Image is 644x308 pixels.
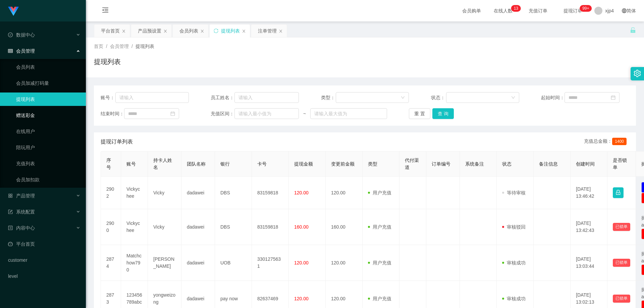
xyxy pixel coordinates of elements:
[516,5,518,12] p: 3
[16,141,80,154] a: 陪玩用户
[101,245,121,281] td: 2874
[613,259,630,267] button: 已锁单
[560,8,586,13] span: 提现订单
[16,125,80,138] a: 在线用户
[368,224,391,230] span: 用户充值
[8,209,13,214] i: 图标: form
[514,5,516,12] p: 1
[101,177,121,209] td: 2902
[214,28,218,33] i: 图标: sync
[215,177,252,209] td: DBS
[163,29,167,33] i: 图标: close
[138,24,161,37] div: 产品预设置
[490,8,516,13] span: 在线人数
[16,76,80,90] a: 会员加减打码量
[368,260,391,265] span: 用户充值
[611,95,615,100] i: 图标: calendar
[294,260,309,265] span: 120.00
[8,209,35,214] span: 系统配置
[8,49,13,53] i: 图标: table
[613,158,627,170] span: 是否锁单
[8,7,19,16] img: logo.9652507e.png
[294,190,309,195] span: 120.00
[200,29,204,33] i: 图标: close
[571,177,607,209] td: [DATE] 13:46:42
[106,158,111,170] span: 序号
[8,237,80,251] a: 图标: dashboard平台首页
[294,296,309,301] span: 120.00
[321,94,336,101] span: 类型：
[257,161,267,167] span: 卡号
[432,161,450,167] span: 订单编号
[613,187,624,198] button: 图标: lock
[294,161,313,167] span: 提现金额
[8,32,35,38] span: 数据中心
[115,92,189,103] input: 请输入
[502,260,526,265] span: 审核成功
[220,161,230,167] span: 银行
[576,161,595,167] span: 创建时间
[8,33,13,37] i: 图标: check-circle-o
[121,177,148,209] td: Vickychee
[8,193,35,198] span: 产品管理
[541,94,565,101] span: 起始时间：
[211,110,234,117] span: 充值区间：
[630,27,636,33] i: 图标: unlock
[121,245,148,281] td: Matchchow790
[539,161,558,167] span: 备注信息
[16,157,80,170] a: 充值列表
[571,245,607,281] td: [DATE] 13:03:44
[584,138,629,146] div: 充值总金额：
[252,177,289,209] td: 83159818
[431,94,446,101] span: 状态：
[258,24,277,37] div: 注单管理
[511,5,521,12] sup: 13
[101,94,115,101] span: 账号：
[432,108,454,119] button: 查 询
[136,44,154,49] span: 提现列表
[612,138,627,145] span: 1400
[106,44,107,49] span: /
[294,224,309,230] span: 160.00
[110,44,129,49] span: 会员管理
[101,209,121,245] td: 2900
[326,177,363,209] td: 120.00
[179,24,198,37] div: 会员列表
[101,110,124,117] span: 结束时间：
[242,29,246,33] i: 图标: close
[8,226,13,230] i: 图标: profile
[121,209,148,245] td: Vickychee
[101,24,120,37] div: 平台首页
[368,190,391,195] span: 用户充值
[465,161,484,167] span: 系统备注
[16,173,80,186] a: 会员加扣款
[580,5,592,12] sup: 175
[331,161,355,167] span: 变更前金额
[181,245,215,281] td: dadawei
[326,245,363,281] td: 120.00
[252,209,289,245] td: 83159818
[571,209,607,245] td: [DATE] 13:42:43
[8,193,13,198] i: 图标: appstore-o
[299,110,310,117] span: ~
[613,223,630,231] button: 已锁单
[148,177,181,209] td: Vicky
[215,209,252,245] td: DBS
[502,296,526,301] span: 审核成功
[211,94,234,101] span: 员工姓名：
[310,108,387,119] input: 请输入最大值为
[16,60,80,74] a: 会员列表
[525,8,551,13] span: 充值订单
[153,158,172,170] span: 持卡人姓名
[8,48,35,54] span: 会员管理
[215,245,252,281] td: UOB
[368,296,391,301] span: 用户充值
[122,29,126,33] i: 图标: close
[181,177,215,209] td: dadawei
[94,44,103,49] span: 首页
[511,96,515,100] i: 图标: down
[326,209,363,245] td: 160.00
[252,245,289,281] td: 3301275631
[279,29,283,33] i: 图标: close
[170,111,175,116] i: 图标: calendar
